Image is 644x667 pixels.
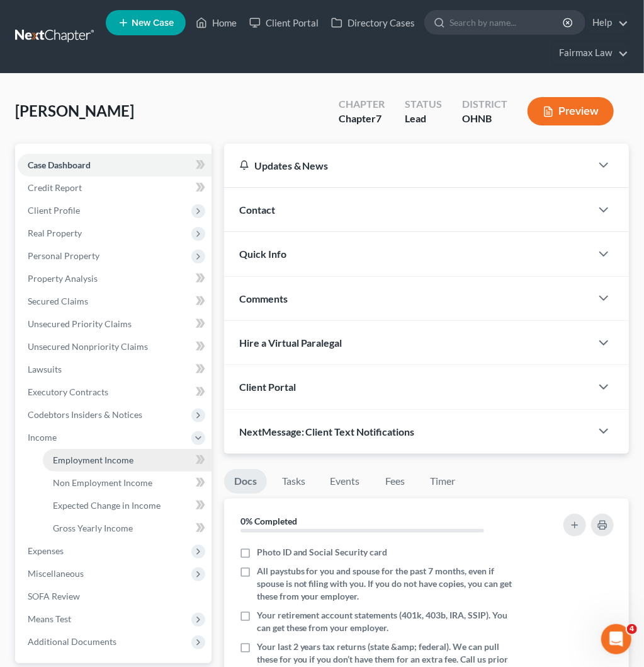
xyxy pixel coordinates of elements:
a: Client Portal [243,11,325,34]
span: Your retirement account statements (401k, 403b, IRA, SSIP). You can get these from your employer. [257,609,517,634]
a: Employment Income [43,449,212,472]
span: Income [28,432,57,443]
span: Secured Claims [28,296,88,306]
a: Tasks [272,469,315,494]
span: Client Profile [28,205,80,216]
span: Employment Income [53,455,133,465]
a: Gross Yearly Income [43,517,212,540]
span: Real Property [28,228,82,238]
a: Fees [375,469,415,494]
span: Personal Property [28,250,99,261]
div: Chapter [339,112,385,126]
span: Expected Change in Income [53,500,161,511]
span: Client Portal [239,381,296,393]
a: Case Dashboard [18,154,212,177]
span: New Case [132,18,174,28]
span: NextMessage: Client Text Notifications [239,426,415,438]
span: Expenses [28,545,64,556]
span: Unsecured Priority Claims [28,318,132,329]
span: Photo ID and Social Security card [257,546,388,559]
span: Codebtors Insiders & Notices [28,409,142,420]
span: Means Test [28,613,71,624]
div: Updates & News [239,159,576,172]
a: Home [189,11,243,34]
span: Quick Info [239,248,286,260]
span: Gross Yearly Income [53,523,133,533]
span: Additional Documents [28,636,116,647]
span: 4 [627,624,637,634]
span: 7 [376,112,381,124]
span: Non Employment Income [53,477,152,488]
span: Contact [239,204,275,216]
div: Status [405,97,442,112]
span: Property Analysis [28,273,98,284]
span: [PERSON_NAME] [15,101,134,120]
a: Credit Report [18,177,212,199]
a: Secured Claims [18,290,212,313]
span: Credit Report [28,182,82,193]
a: Lawsuits [18,358,212,381]
span: All paystubs for you and spouse for the past 7 months, even if spouse is not filing with you. If ... [257,565,517,603]
span: Comments [239,293,288,304]
div: Lead [405,112,442,126]
a: Expected Change in Income [43,494,212,517]
a: Non Employment Income [43,472,212,494]
div: OHNB [462,112,507,126]
span: SOFA Review [28,591,80,601]
input: Search by name... [449,11,565,34]
a: Fairmax Law [553,42,628,64]
a: Timer [421,469,466,494]
strong: 0% Completed [240,516,297,526]
a: Unsecured Priority Claims [18,313,212,335]
a: Executory Contracts [18,381,212,403]
div: Chapter [339,97,385,112]
a: Directory Cases [325,11,421,34]
a: Events [320,469,370,494]
a: Property Analysis [18,267,212,290]
iframe: Intercom live chat [601,624,631,654]
a: Docs [224,469,267,494]
span: Case Dashboard [28,159,91,170]
button: Preview [528,97,614,125]
span: Unsecured Nonpriority Claims [28,341,148,352]
span: Executory Contracts [28,386,108,397]
a: Unsecured Nonpriority Claims [18,335,212,358]
span: Miscellaneous [28,568,84,579]
a: Help [586,11,628,34]
span: Lawsuits [28,364,62,374]
span: Hire a Virtual Paralegal [239,337,342,349]
a: SOFA Review [18,585,212,608]
div: District [462,97,507,112]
